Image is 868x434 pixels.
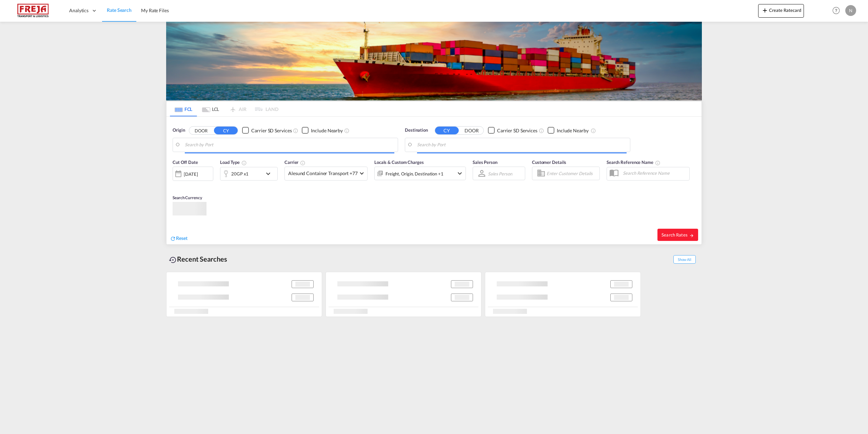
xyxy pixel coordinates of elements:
md-icon: Unchecked: Ignores neighbouring ports when fetching rates.Checked : Includes neighbouring ports w... [344,128,350,133]
md-tab-item: FCL [170,101,197,116]
button: Search Ratesicon-arrow-right [657,229,698,241]
span: Analytics [69,7,88,14]
span: Rate Search [107,7,132,13]
span: Search Rates [662,232,694,238]
span: Locals & Custom Charges [374,159,424,165]
div: 20GP x1 [231,169,249,178]
span: Load Type [220,159,247,165]
input: Search by Port [185,140,394,150]
div: icon-refreshReset [170,235,188,242]
button: CY [214,127,238,134]
md-icon: icon-chevron-down [264,170,276,178]
md-icon: icon-backup-restore [169,256,177,264]
span: Search Reference Name [607,159,660,165]
span: Help [830,5,842,16]
md-pagination-wrapper: Use the left and right arrow keys to navigate between tabs [170,101,278,116]
div: Origin DOOR CY Checkbox No InkUnchecked: Search for CY (Container Yard) services for all selected... [166,117,702,244]
span: Alesund Container Transport +77 [288,170,358,177]
div: N [845,5,856,16]
button: icon-plus 400-fgCreate Ratecard [758,4,804,18]
md-icon: icon-information-outline [241,160,247,166]
span: Reset [176,235,188,241]
span: Carrier [284,159,305,165]
div: [DATE] [184,171,198,177]
div: [DATE] [173,167,213,181]
span: Destination [405,127,428,134]
span: Origin [173,127,185,134]
div: Carrier SD Services [251,127,292,134]
md-icon: Unchecked: Ignores neighbouring ports when fetching rates.Checked : Includes neighbouring ports w... [591,128,596,133]
md-icon: icon-plus 400-fg [761,6,769,14]
button: DOOR [460,127,484,134]
md-select: Sales Person [487,169,513,178]
md-checkbox: Checkbox No Ink [548,127,589,134]
md-icon: Your search will be saved by the below given name [655,160,660,166]
md-icon: icon-arrow-right [689,233,694,238]
md-checkbox: Checkbox No Ink [242,127,292,134]
img: LCL+%26+FCL+BACKGROUND.png [166,22,702,100]
md-icon: icon-refresh [170,235,176,242]
div: Include Nearby [557,127,589,134]
div: 20GP x1icon-chevron-down [220,167,278,181]
div: Include Nearby [311,127,343,134]
span: My Rate Files [141,7,169,13]
div: Freight Origin Destination Factory Stuffing [386,169,443,178]
img: 586607c025bf11f083711d99603023e7.png [10,3,56,18]
span: Sales Person [473,159,497,165]
span: Customer Details [532,159,566,165]
md-tab-item: LCL [197,101,224,116]
input: Enter Customer Details [547,168,597,178]
md-datepicker: Select [173,180,178,189]
span: Show All [673,255,696,264]
md-checkbox: Checkbox No Ink [302,127,343,134]
div: Help [830,5,845,17]
md-icon: The selected Trucker/Carrierwill be displayed in the rate results If the rates are from another f... [300,160,305,166]
span: Cut Off Date [173,159,198,165]
md-icon: Unchecked: Search for CY (Container Yard) services for all selected carriers.Checked : Search for... [539,128,544,133]
div: Freight Origin Destination Factory Stuffingicon-chevron-down [374,167,466,180]
md-icon: icon-chevron-down [456,169,464,177]
button: DOOR [189,127,213,134]
div: Carrier SD Services [497,127,537,134]
input: Search Reference Name [619,168,689,178]
md-icon: Unchecked: Search for CY (Container Yard) services for all selected carriers.Checked : Search for... [293,128,298,133]
input: Search by Port [417,140,627,150]
md-checkbox: Checkbox No Ink [488,127,537,134]
span: Search Currency [173,195,202,200]
button: CY [435,127,459,134]
div: Recent Searches [166,251,230,267]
